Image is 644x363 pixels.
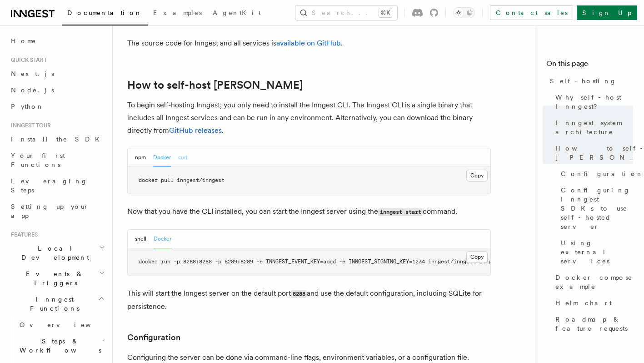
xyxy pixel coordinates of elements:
span: Configuring Inngest SDKs to use self-hosted server [561,186,633,231]
a: Configuration [557,166,633,182]
code: inngest start [378,208,423,216]
span: Configuration [561,169,644,178]
span: Documentation [67,9,142,16]
span: Node.js [11,86,54,94]
button: Docker [153,148,171,167]
span: Using external services [561,238,633,266]
button: Events & Triggers [7,266,107,291]
button: Steps & Workflows [16,333,107,358]
span: Local Development [7,244,99,262]
button: Docker [154,230,171,248]
span: Roadmap & feature requests [555,315,633,333]
a: Examples [148,3,207,25]
span: Home [11,36,36,45]
span: Examples [153,9,202,16]
span: Self-hosting [550,76,617,86]
span: docker pull inngest/inngest [139,177,225,183]
span: AgentKit [213,9,261,16]
p: To begin self-hosting Inngest, you only need to install the Inngest CLI. The Inngest CLI is a sin... [127,99,491,137]
a: Leveraging Steps [7,173,107,198]
span: Python [11,103,44,110]
span: Features [7,231,38,238]
button: Copy [466,170,488,181]
a: Contact sales [490,5,573,20]
a: Roadmap & feature requests [552,311,633,337]
span: Your first Functions [11,152,65,168]
a: Docker compose example [552,269,633,295]
button: Inngest Functions [7,291,107,317]
kbd: ⌘K [379,8,392,17]
span: Why self-host Inngest? [555,93,633,111]
a: Inngest system architecture [552,115,633,140]
button: Local Development [7,240,107,266]
a: Node.js [7,82,107,98]
a: Why self-host Inngest? [552,89,633,115]
a: AgentKit [207,3,266,25]
a: Configuration [127,331,180,344]
a: Self-hosting [546,73,633,89]
code: 8288 [291,290,307,298]
span: Install the SDK [11,136,105,143]
p: This will start the Inngest server on the default port and use the default configuration, includi... [127,287,491,313]
a: Your first Functions [7,147,107,173]
a: Sign Up [577,5,637,20]
a: Documentation [62,3,148,25]
h4: On this page [546,58,633,73]
a: Home [7,33,107,49]
a: How to self-host [PERSON_NAME] [127,79,303,91]
span: Events & Triggers [7,269,99,287]
button: Search...⌘K [295,5,397,20]
span: Helm chart [555,298,612,308]
span: Setting up your app [11,203,89,219]
a: available on GitHub [276,39,341,47]
p: Now that you have the CLI installed, you can start the Inngest server using the command. [127,205,491,218]
span: Next.js [11,70,54,77]
a: Setting up your app [7,198,107,224]
span: Inngest system architecture [555,118,633,136]
button: curl [178,148,187,167]
span: Leveraging Steps [11,177,88,194]
a: GitHub releases [169,126,222,135]
a: Helm chart [552,295,633,311]
span: Inngest Functions [7,295,98,313]
a: Next.js [7,66,107,82]
a: How to self-host [PERSON_NAME] [552,140,633,166]
span: docker run -p 8288:8288 -p 8289:8289 -e INNGEST_EVENT_KEY=abcd -e INNGEST_SIGNING_KEY=1234 innges... [139,258,520,265]
a: Overview [16,317,107,333]
button: shell [135,230,146,248]
span: Quick start [7,56,47,64]
button: npm [135,148,146,167]
button: Copy [466,251,488,263]
button: Toggle dark mode [453,7,475,18]
a: Python [7,98,107,115]
span: Inngest tour [7,122,51,129]
span: Steps & Workflows [16,337,101,355]
a: Configuring Inngest SDKs to use self-hosted server [557,182,633,235]
span: Docker compose example [555,273,633,291]
a: Using external services [557,235,633,269]
p: The source code for Inngest and all services is . [127,37,491,50]
span: Overview [20,321,113,328]
a: Install the SDK [7,131,107,147]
